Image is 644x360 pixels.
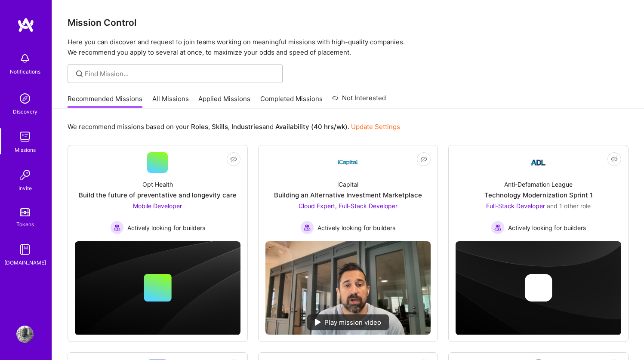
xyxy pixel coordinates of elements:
[142,180,173,189] div: Opt Health
[508,223,586,232] span: Actively looking for builders
[504,180,573,189] div: Anti-Defamation League
[75,152,240,234] a: Opt HealthBuild the future of preventative and longevity careMobile Developer Actively looking fo...
[68,17,629,28] h3: Mission Control
[191,123,208,131] b: Roles
[79,191,237,200] div: Build the future of preventative and longevity care
[17,17,34,33] img: logo
[484,191,593,200] div: Technology Modernization Sprint 1
[74,69,84,79] i: icon SearchGrey
[16,220,34,229] div: Tokens
[110,221,124,234] img: Actively looking for builders
[315,319,321,326] img: play
[260,94,323,108] a: Completed Missions
[16,128,34,145] img: teamwork
[152,94,189,108] a: All Missions
[68,122,400,131] p: We recommend missions based on your , , and .
[528,152,549,173] img: Company Logo
[198,94,250,108] a: Applied Missions
[16,326,34,343] img: User Avatar
[231,123,262,131] b: Industries
[10,67,40,76] div: Notifications
[212,123,228,131] b: Skills
[351,123,400,131] a: Update Settings
[18,184,32,193] div: Invite
[13,107,37,116] div: Discovery
[16,50,34,67] img: bell
[16,166,34,184] img: Invite
[338,152,358,173] img: Company Logo
[68,37,629,58] p: Here you can discover and request to join teams working on meaningful missions with high-quality ...
[300,221,314,234] img: Actively looking for builders
[265,152,431,234] a: Company LogoiCapitalBuilding an Alternative Investment MarketplaceCloud Expert, Full-Stack Develo...
[275,123,348,131] b: Availability (40 hrs/wk)
[337,180,358,189] div: iCapital
[317,223,395,232] span: Actively looking for builders
[332,93,386,108] a: Not Interested
[15,145,36,154] div: Missions
[456,241,621,335] img: cover
[491,221,505,234] img: Actively looking for builders
[420,156,427,163] i: icon EyeClosed
[75,241,240,335] img: cover
[68,94,142,108] a: Recommended Missions
[307,314,389,330] div: Play mission video
[274,191,422,200] div: Building an Alternative Investment Marketplace
[20,208,30,216] img: tokens
[611,156,618,163] i: icon EyeClosed
[16,90,34,107] img: discovery
[525,274,552,302] img: Company logo
[133,202,182,209] span: Mobile Developer
[127,223,205,232] span: Actively looking for builders
[299,202,397,209] span: Cloud Expert, Full-Stack Developer
[486,202,545,209] span: Full-Stack Developer
[456,152,621,234] a: Company LogoAnti-Defamation LeagueTechnology Modernization Sprint 1Full-Stack Developer and 1 oth...
[16,241,34,258] img: guide book
[14,326,36,343] a: User Avatar
[230,156,237,163] i: icon EyeClosed
[547,202,591,209] span: and 1 other role
[4,258,46,267] div: [DOMAIN_NAME]
[265,241,431,334] img: No Mission
[85,69,276,78] input: Find Mission...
